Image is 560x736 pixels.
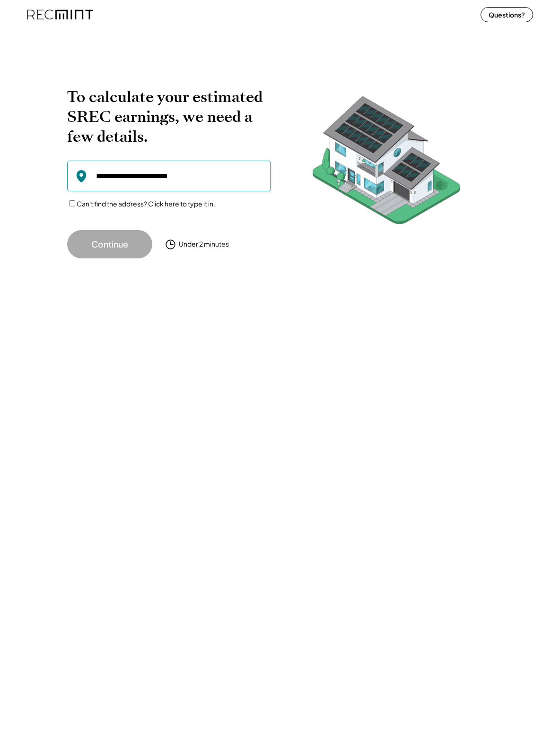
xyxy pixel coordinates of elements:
img: RecMintArtboard%207.png [294,87,479,239]
button: Questions? [481,7,533,22]
button: Continue [67,230,152,258]
label: Can't find the address? Click here to type it in. [77,199,215,208]
div: Under 2 minutes [179,240,229,249]
h2: To calculate your estimated SREC earnings, we need a few details. [67,87,271,146]
img: recmint-logotype%403x%20%281%29.jpeg [27,2,93,27]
